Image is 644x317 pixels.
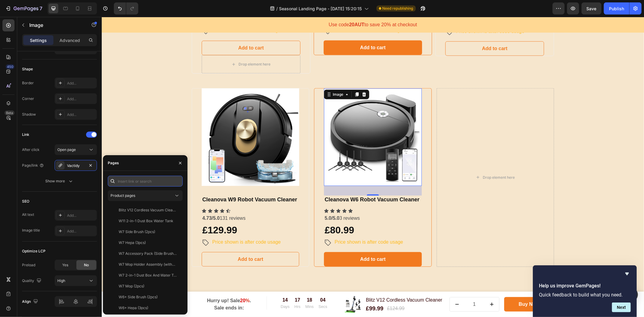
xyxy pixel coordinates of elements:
div: Border [22,80,34,86]
h2: £80.99 [222,207,320,220]
div: Undo/Redo [114,2,138,14]
div: W7 Side Brush (2pcs) [119,229,155,235]
div: Beta [5,110,14,115]
input: Insert link or search [108,176,183,187]
button: Product pages [108,190,183,201]
div: Add... [67,96,95,102]
div: Quality [22,277,43,285]
button: Save [582,2,601,14]
input: quantity [363,280,383,294]
div: Pages [108,160,119,166]
div: Shadow [22,112,36,117]
div: 04 [217,280,226,287]
div: 17 [193,280,199,287]
p: Price shown is after code usage [233,221,301,230]
p: Image [29,21,81,29]
div: Drop element here [381,158,413,163]
button: decrement [348,280,363,294]
p: Hrs [193,287,199,293]
div: Optimize LCP [22,248,46,254]
div: W6+ Hepa (3pcs) [119,305,148,311]
span: / [277,5,278,12]
div: Alt text [22,212,34,217]
button: Show more [22,176,97,187]
div: W7 Mop Holder Assembly (without mop) [119,262,177,267]
div: Add to cart [136,239,161,246]
iframe: Design area [102,17,644,317]
p: 131 reviews [101,197,197,206]
div: £99.99 [264,287,282,296]
button: Hide survey [623,270,631,277]
p: 3 reviews [223,197,319,206]
div: Add... [67,213,95,218]
p: 7 [40,5,42,12]
button: 7 [2,2,45,14]
div: SEO [22,199,29,204]
p: Mins [203,287,212,293]
span: Seasonal Landing Page - [DATE] 15:20:15 [279,5,362,12]
div: Publish [609,5,624,12]
div: Image title [22,228,40,233]
button: High [55,275,97,286]
strong: 5.0/5.0 [223,199,238,204]
h2: Help us improve GemPages! [539,282,631,290]
p: Quick feedback to build what you need. [539,292,631,298]
div: Add to cart [380,28,405,35]
div: Help us improve GemPages! [539,270,631,312]
div: Drop element here [137,45,169,50]
span: % [144,281,148,286]
div: W7 Mop (2pcs) [119,283,144,289]
span: Need republishing [383,6,413,11]
strong: Cleanova W9 Robot Vacuum Cleaner [101,180,195,186]
div: Vactidy [67,163,85,168]
div: Image [230,75,243,80]
div: W7 2-in-1 Dust Box And Water Tank [119,273,177,278]
div: Add to cart [136,27,162,35]
div: After click [22,147,40,152]
div: Page/link [22,163,44,168]
div: Shape [22,66,33,72]
img: gempages_585805741273645915-aaa8e283-446a-4860-a449-b30051d8fe20.jpg [222,72,320,169]
h1: Blitz V12 Cordless Vacuum Cleaner [264,279,341,287]
p: Settings [30,37,47,43]
div: Add... [67,229,95,234]
button: Open page [55,144,97,155]
strong: Cleanova W6 Robot Vacuum Cleaner [223,180,318,186]
strong: 20AUT [247,5,263,10]
button: Next question [612,303,631,312]
span: Yes [62,262,68,268]
div: Add to cart [258,27,284,34]
span: 20 [138,281,144,286]
span: Open page [57,147,76,152]
button: Add to cart [222,24,321,38]
div: 14 [179,280,188,287]
button: Buy Now [402,280,452,295]
button: Add to cart [100,235,197,250]
img: gempages_585805741273645915-2abba0c4-3542-44dd-a55f-681ff0200f8f.jpg [100,72,197,169]
div: W11 2-in-1 Dust Box Water Tank [119,218,173,224]
h2: £129.99 [100,207,197,220]
div: Link [22,132,29,137]
div: Add to cart [258,239,284,246]
span: No [84,262,89,268]
div: Buy Now [417,284,437,291]
button: Add to cart [100,24,199,38]
div: Corner [22,96,34,101]
div: W7 Hepa (3pcs) [119,240,146,245]
div: £124.99 [285,288,303,296]
p: Use code to save 20% at checkout [91,4,452,11]
div: Add... [67,112,95,117]
div: Align [22,298,39,306]
p: Secs [217,287,226,293]
span: High [57,278,65,283]
div: Blitz V12 Cordless Vacuum Cleaner [119,207,177,213]
p: Advanced [59,37,80,43]
span: Product pages [111,193,135,198]
div: W6+ Side Brush (2pcs) [119,294,158,300]
strong: 4.73/5.0 [101,199,118,204]
div: 450 [6,64,14,69]
div: W7 Accessory Pack (Side Brush with Bristles *6 + HEPA Filter *6 + Mop Cloth *3) [119,251,177,256]
span: Save [587,6,597,11]
div: Preload [22,262,35,268]
button: Add to cart [222,235,320,250]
